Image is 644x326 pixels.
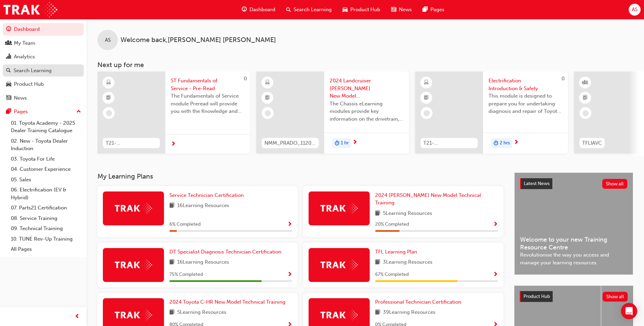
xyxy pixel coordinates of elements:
span: 1 hr [341,139,349,147]
a: Latest NewsShow allWelcome to your new Training Resource CentreRevolutionise the way you access a... [514,172,633,275]
button: AS [629,4,641,16]
span: Show Progress [493,222,498,228]
a: 0T21-STFOS_PRE_READST Fundamentals of Service - Pre-ReadThe Fundamentals of Service module Prerea... [97,72,250,154]
a: 02. New - Toyota Dealer Induction [8,136,84,154]
div: Analytics [14,53,35,61]
span: 67 % Completed [375,271,409,279]
span: book-icon [169,308,174,317]
span: 2024 [PERSON_NAME] New Model Technical Training [375,192,481,206]
span: learningRecordVerb_NONE-icon [265,110,271,116]
span: Show Progress [493,272,498,278]
span: 6 % Completed [169,221,201,228]
a: 08. Service Training [8,213,84,224]
span: guage-icon [6,26,11,33]
a: 2024 [PERSON_NAME] New Model Technical Training [375,191,498,207]
a: news-iconNews [386,3,417,17]
img: Trak [3,2,57,17]
img: Trak [115,260,152,270]
a: News [3,92,84,104]
span: book-icon [375,209,380,218]
a: Product HubShow all [520,291,628,302]
span: T21-STFOS_PRE_READ [106,139,157,147]
span: learningRecordVerb_NONE-icon [424,110,430,116]
span: Pages [430,6,444,14]
a: Dashboard [3,23,84,36]
a: Analytics [3,50,84,63]
span: Service Technician Certification [169,192,244,198]
span: 5 Learning Resources [177,308,226,317]
div: Search Learning [14,67,52,75]
span: Show Progress [287,272,292,278]
a: My Team [3,37,84,49]
span: news-icon [391,5,396,14]
span: next-icon [352,140,357,146]
button: Pages [3,105,84,118]
button: DashboardMy TeamAnalyticsSearch LearningProduct HubNews [3,22,84,105]
button: Show Progress [493,220,498,229]
span: Professional Technician Certification [375,299,461,305]
span: Welcome back , [PERSON_NAME] [PERSON_NAME] [121,36,276,44]
span: chart-icon [6,54,11,60]
span: book-icon [375,308,380,317]
span: up-icon [76,107,81,116]
a: guage-iconDashboard [236,3,281,17]
span: DT Specialist Diagnosis Technician Certification [169,249,281,255]
img: Trak [115,310,152,320]
span: news-icon [6,95,11,101]
a: Search Learning [3,64,84,77]
a: Professional Technician Certification [375,298,464,306]
span: Search Learning [294,6,332,14]
span: learningRecordVerb_NONE-icon [583,110,589,116]
h3: My Learning Plans [97,172,503,180]
button: Show all [603,292,628,302]
span: Revolutionise the way you access and manage your learning resources. [520,251,627,266]
span: 2024 Landcruiser [PERSON_NAME] New Model Mechanisms - Chassis 2 [330,77,404,100]
span: NMM_PRADO_112024_MODULE_2 [264,139,316,147]
span: booktick-icon [583,94,588,102]
span: AS [632,6,638,14]
span: ST Fundamentals of Service - Pre-Read [171,77,245,92]
span: AS [105,36,111,44]
a: 05. Sales [8,175,84,185]
button: Show all [602,179,628,189]
span: 2 hrs [500,139,510,147]
span: Product Hub [350,6,380,14]
span: 5 Learning Resources [383,209,432,218]
span: car-icon [6,81,11,87]
a: 10. TUNE Rev-Up Training [8,234,84,244]
a: DT Specialist Diagnosis Technician Certification [169,248,284,256]
a: Latest NewsShow all [520,178,627,189]
img: Trak [115,203,152,213]
div: News [14,94,27,102]
a: 09. Technical Training [8,223,84,234]
span: booktick-icon [424,94,429,102]
span: 75 % Completed [169,271,203,279]
img: Trak [320,310,358,320]
span: 3 Learning Resources [383,258,433,267]
span: booktick-icon [265,94,270,102]
span: learningResourceType_ELEARNING-icon [265,78,270,87]
span: learningRecordVerb_NONE-icon [106,110,112,116]
span: next-icon [171,141,176,147]
a: search-iconSearch Learning [281,3,337,17]
a: 03. Toyota For Life [8,154,84,164]
span: TFL Learning Plan [375,249,417,255]
img: Trak [320,260,358,270]
span: T21-FOD_HVIS_PREREQ [423,139,475,147]
a: 2024 Toyota C-HR New Model Technical Training [169,298,288,306]
a: NMM_PRADO_112024_MODULE_22024 Landcruiser [PERSON_NAME] New Model Mechanisms - Chassis 2The Chass... [256,72,409,154]
img: Trak [320,203,358,213]
span: pages-icon [6,109,11,115]
a: Product Hub [3,78,84,90]
span: learningResourceType_INSTRUCTOR_LED-icon [583,78,588,87]
a: All Pages [8,244,84,254]
span: next-icon [514,140,519,146]
span: Welcome to your new Training Resource Centre [520,236,627,251]
span: This module is designed to prepare you for undertaking diagnosis and repair of Toyota & Lexus Ele... [489,92,563,115]
div: Pages [14,108,28,116]
span: guage-icon [242,5,247,14]
span: 16 Learning Resources [177,202,229,210]
a: 01. Toyota Academy - 2025 Dealer Training Catalogue [8,118,84,136]
button: Show Progress [287,270,292,279]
